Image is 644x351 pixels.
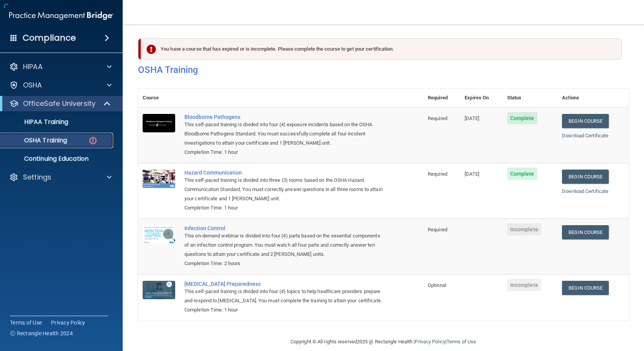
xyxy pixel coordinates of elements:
[447,339,476,344] a: Terms of Use
[460,89,502,107] th: Expires On
[562,225,609,239] a: Begin Course
[184,148,385,157] div: Completion Time: 1 hour
[184,259,385,268] div: Completion Time: 2 hours
[184,176,385,203] div: This self-paced training is divided into three (3) rooms based on the OSHA Hazard Communication S...
[184,287,385,305] div: This self-paced training is divided into four (4) topics to help healthcare providers prepare and...
[465,115,479,121] span: [DATE]
[465,171,479,177] span: [DATE]
[423,89,460,107] th: Required
[562,281,609,295] a: Begin Course
[503,89,558,107] th: Status
[9,8,113,23] img: PMB logo
[23,33,76,43] h4: Compliance
[5,137,67,144] p: OSHA Training
[5,118,68,126] p: HIPAA Training
[10,319,42,326] a: Terms of Use
[51,319,85,326] a: Privacy Policy
[507,112,537,124] span: Complete
[9,81,112,90] a: OSHA
[184,281,385,287] a: [MEDICAL_DATA] Preparedness
[184,120,385,148] div: This self-paced training is divided into four (4) exposure incidents based on the OSHA Bloodborne...
[562,114,609,128] a: Begin Course
[138,89,180,107] th: Course
[507,223,541,236] span: Incomplete
[5,155,110,163] p: Continuing Education
[23,62,43,71] p: HIPAA
[184,231,385,259] div: This on-demand webinar is divided into four (4) parts based on the essential components of an inf...
[9,62,112,71] a: HIPAA
[141,38,622,60] div: You have a course that has expired or is incomplete. Please complete the course to get your certi...
[562,133,608,138] a: Download Certificate
[415,339,445,344] a: Privacy Policy
[184,114,385,120] a: Bloodborne Pathogens
[428,282,446,288] span: Optional
[184,203,385,213] div: Completion Time: 1 hour
[428,227,447,232] span: Required
[23,99,95,108] p: OfficeSafe University
[507,168,537,180] span: Complete
[146,44,156,54] img: exclamation-circle-solid-danger.72ef9ffc.png
[88,136,98,145] img: danger-circle.6113f641.png
[562,188,608,194] a: Download Certificate
[184,225,385,231] a: Infection Control
[507,279,541,291] span: Incomplete
[562,170,609,184] a: Begin Course
[428,171,447,177] span: Required
[184,170,385,176] a: Hazard Communication
[557,89,629,107] th: Actions
[428,115,447,121] span: Required
[138,64,629,75] h4: OSHA Training
[23,173,51,182] p: Settings
[9,173,112,182] a: Settings
[9,99,111,108] a: OfficeSafe University
[10,330,73,337] span: Ⓒ Rectangle Health 2024
[184,305,385,315] div: Completion Time: 1 hour
[23,81,42,90] p: OSHA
